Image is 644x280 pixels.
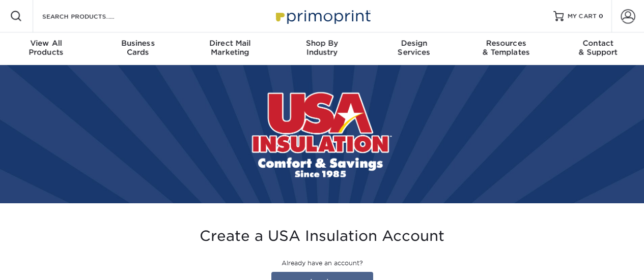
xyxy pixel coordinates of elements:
[368,39,460,57] div: Services
[460,33,552,65] a: Resources& Templates
[24,228,620,245] h3: Create a USA Insulation Account
[368,39,460,48] span: Design
[92,39,184,57] div: Cards
[184,39,276,57] div: Marketing
[368,33,460,65] a: DesignServices
[552,39,644,57] div: & Support
[184,33,276,65] a: Direct MailMarketing
[460,39,552,48] span: Resources
[460,39,552,57] div: & Templates
[568,12,597,21] span: MY CART
[552,39,644,48] span: Contact
[276,39,368,57] div: Industry
[271,5,373,27] img: Primoprint
[184,39,276,48] span: Direct Mail
[92,33,184,65] a: BusinessCards
[92,39,184,48] span: Business
[599,13,603,20] span: 0
[24,259,620,268] p: Already have an account?
[41,10,141,22] input: SEARCH PRODUCTS.....
[246,89,399,179] img: USA Insulation
[552,33,644,65] a: Contact& Support
[276,33,368,65] a: Shop ByIndustry
[276,39,368,48] span: Shop By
